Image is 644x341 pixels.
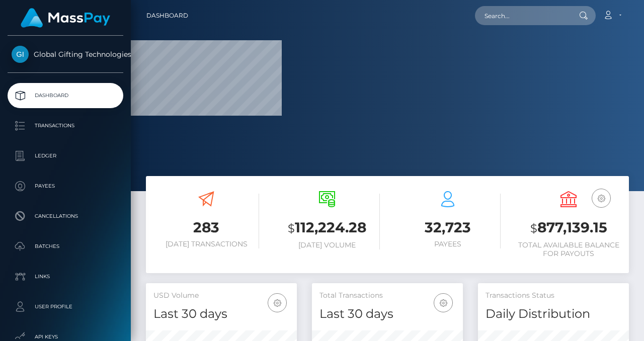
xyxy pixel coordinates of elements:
[8,264,123,289] a: Links
[8,174,123,199] a: Payees
[8,113,123,138] a: Transactions
[153,291,289,301] h5: USD Volume
[12,179,119,194] p: Payees
[486,291,621,301] h5: Transactions Status
[12,88,119,103] p: Dashboard
[395,218,501,237] h3: 32,723
[395,240,501,248] h6: Payees
[516,241,621,258] h6: Total Available Balance for Payouts
[12,269,119,284] p: Links
[8,294,123,319] a: User Profile
[274,241,380,249] h6: [DATE] Volume
[12,239,119,254] p: Batches
[12,148,119,163] p: Ledger
[153,305,289,323] h4: Last 30 days
[21,8,110,28] img: MassPay Logo
[12,209,119,224] p: Cancellations
[153,218,259,237] h3: 283
[8,83,123,108] a: Dashboard
[12,118,119,133] p: Transactions
[274,218,380,238] h3: 112,224.28
[319,305,455,323] h4: Last 30 days
[530,221,537,235] small: $
[516,218,621,238] h3: 877,139.15
[8,234,123,259] a: Batches
[12,46,29,63] img: Global Gifting Technologies Inc
[8,204,123,229] a: Cancellations
[8,143,123,168] a: Ledger
[288,221,295,235] small: $
[146,5,188,26] a: Dashboard
[12,299,119,314] p: User Profile
[8,50,123,59] span: Global Gifting Technologies Inc
[153,240,259,248] h6: [DATE] Transactions
[486,305,621,323] h4: Daily Distribution
[475,6,570,25] input: Search...
[319,291,455,301] h5: Total Transactions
